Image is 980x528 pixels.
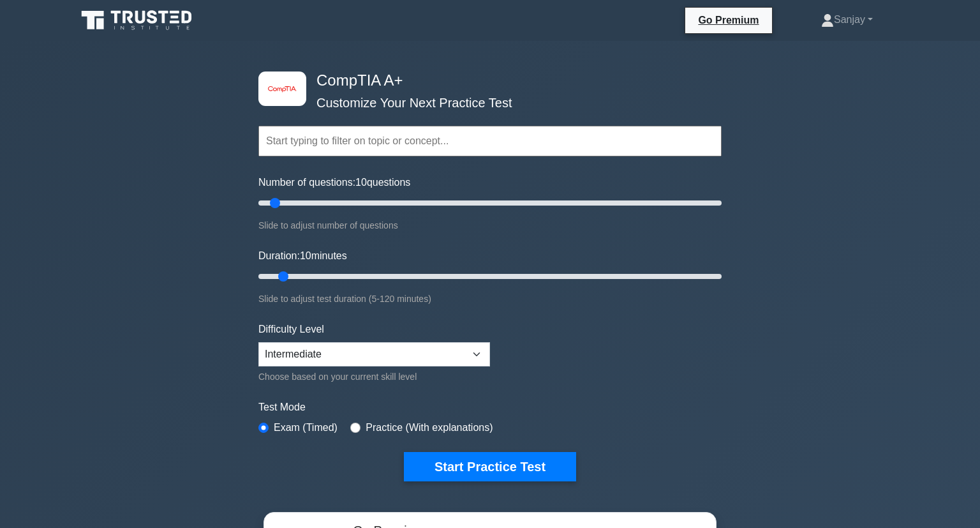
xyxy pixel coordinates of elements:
label: Number of questions: questions [258,175,410,190]
div: Slide to adjust number of questions [258,218,722,233]
input: Start typing to filter on topic or concept... [258,126,722,156]
label: Practice (With explanations) [366,420,493,435]
label: Exam (Timed) [274,420,338,435]
span: 10 [300,250,311,261]
span: 10 [355,177,367,188]
button: Start Practice Test [404,452,576,481]
div: Slide to adjust test duration (5-120 minutes) [258,291,722,306]
a: Go Premium [690,12,766,28]
div: Choose based on your current skill level [258,369,490,384]
label: Duration: minutes [258,248,347,264]
h4: CompTIA A+ [311,72,659,90]
a: Sanjay [791,7,903,33]
label: Difficulty Level [258,322,324,337]
label: Test Mode [258,400,722,415]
